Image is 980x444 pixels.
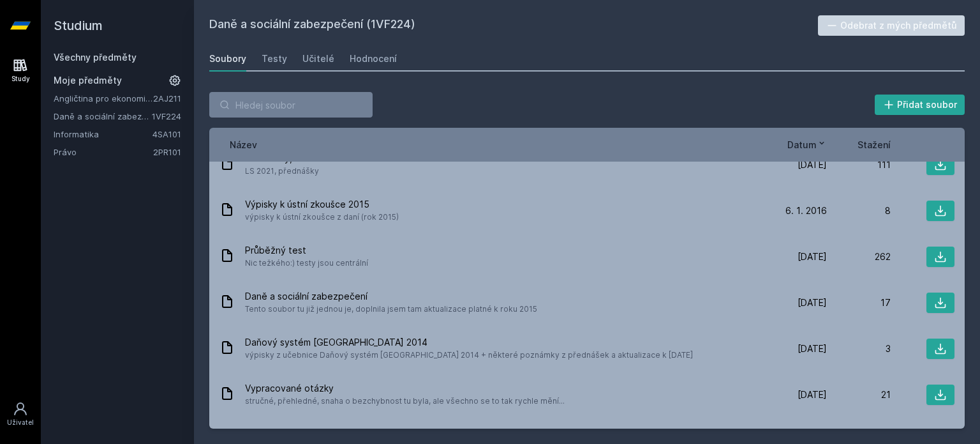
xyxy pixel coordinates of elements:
[230,138,257,151] button: Název
[245,382,565,395] span: Vypracované otázky
[152,111,181,121] a: 1VF224
[54,92,153,105] a: Angličtina pro ekonomická studia 1 (B2/C1)
[54,146,153,158] a: Právo
[798,388,827,401] span: [DATE]
[153,147,181,157] a: 2PR101
[262,52,287,65] div: Testy
[3,51,38,90] a: Study
[785,204,827,217] span: 6. 1. 2016
[827,204,891,217] div: 8
[245,428,341,441] span: DPPO MindMap
[798,250,827,263] span: [DATE]
[245,211,399,224] span: výpisky k ústní zkoušce z daní (rok 2015)
[209,15,818,36] h2: Daně a sociální zabezpečení (1VF224)
[209,92,373,118] input: Hledej soubor
[245,257,368,270] span: Nic težkého:) testy jsou centrální
[209,52,246,65] div: Soubory
[818,15,965,36] button: Odebrat z mých předmětů
[245,336,693,349] span: Daňový systém [GEOGRAPHIC_DATA] 2014
[302,46,334,72] a: Učitelé
[350,52,397,65] div: Hodnocení
[798,296,827,309] span: [DATE]
[798,342,827,355] span: [DATE]
[827,388,891,401] div: 21
[787,138,827,151] button: Datum
[245,198,399,211] span: Výpisky k ústní zkoušce 2015
[827,296,891,309] div: 17
[787,138,817,151] span: Datum
[245,303,537,316] span: Tento soubor tu již jednou je, doplnila jsem tam aktualizace platné k roku 2015
[302,52,334,65] div: Učitelé
[3,395,38,434] a: Uživatel
[245,165,325,178] span: LS 2021, přednášky
[262,46,287,72] a: Testy
[798,158,827,171] span: [DATE]
[827,158,891,171] div: 111
[11,74,30,84] div: Study
[152,129,181,139] a: 4SA101
[54,52,137,63] a: Všechny předměty
[875,95,965,115] button: Přidat soubor
[54,128,152,141] a: Informatika
[245,290,537,303] span: Daně a sociální zabezpečení
[153,93,181,103] a: 2AJ211
[827,342,891,355] div: 3
[7,418,34,427] div: Uživatel
[54,74,122,87] span: Moje předměty
[245,349,693,362] span: výpisky z učebnice Daňový systém [GEOGRAPHIC_DATA] 2014 + některé poznámky z přednášek a aktualiz...
[54,110,152,123] a: Daně a sociální zabezpečení
[245,244,368,257] span: Průběžný test
[857,138,891,151] button: Stažení
[350,46,397,72] a: Hodnocení
[245,395,565,408] span: stručné, přehledné, snaha o bezchybnost tu byla, ale všechno se to tak rychle mění...
[827,250,891,263] div: 262
[209,46,246,72] a: Soubory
